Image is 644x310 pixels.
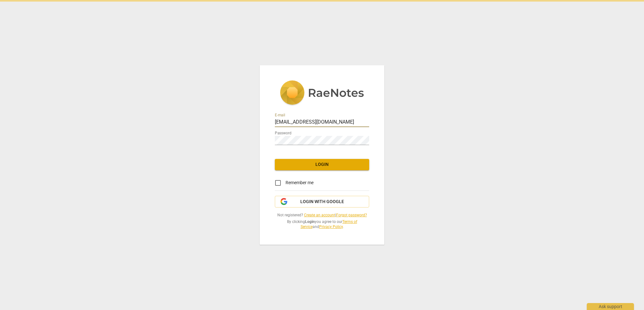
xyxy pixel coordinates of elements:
span: Remember me [286,179,314,186]
b: Login [305,219,315,224]
img: 5ac2273c67554f335776073100b6d88f.svg [280,80,364,106]
span: Not registered? | [275,213,369,218]
button: Login [275,159,369,170]
span: Login with Google [300,199,344,205]
span: Login [280,161,364,168]
a: Forgot password? [336,213,367,217]
a: Privacy Policy [319,225,343,229]
a: Terms of Service [301,219,357,229]
span: By clicking you agree to our and . [275,219,369,230]
a: Create an account [304,213,335,217]
button: Login with Google [275,196,369,208]
label: E-mail [275,113,285,117]
label: Password [275,131,291,135]
div: Ask support [587,303,634,310]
